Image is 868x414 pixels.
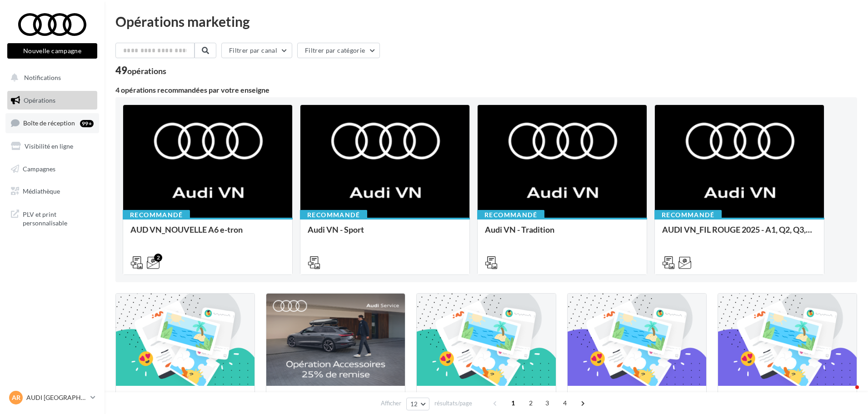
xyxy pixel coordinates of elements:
span: 3 [540,396,554,410]
button: Filtrer par canal [221,43,292,58]
a: Boîte de réception99+ [5,113,99,133]
span: Médiathèque [23,187,60,195]
a: Médiathèque [5,182,99,201]
button: Notifications [5,68,95,87]
div: Recommandé [300,210,367,220]
div: Audi VN - Tradition [485,225,639,243]
div: Opérations marketing [115,15,857,28]
a: Opérations [5,91,99,110]
a: PLV et print personnalisable [5,205,99,231]
div: 49 [115,65,166,75]
button: Filtrer par catégorie [297,43,380,58]
div: 99+ [80,120,94,127]
span: 4 [558,396,572,410]
button: 12 [406,398,429,410]
span: 1 [506,396,520,410]
span: Visibilité en ligne [25,142,73,150]
a: Visibilité en ligne [5,137,99,156]
div: Recommandé [477,210,544,220]
div: Recommandé [654,210,722,220]
span: Boîte de réception [23,119,75,127]
a: Campagnes [5,160,99,179]
div: opérations [127,67,166,75]
span: Afficher [381,399,401,408]
span: AR [12,393,20,402]
iframe: Intercom live chat [837,383,859,405]
span: Opérations [24,96,55,104]
p: AUDI [GEOGRAPHIC_DATA] [26,393,87,402]
div: AUDI VN_FIL ROUGE 2025 - A1, Q2, Q3, Q5 et Q4 e-tron [662,225,817,243]
span: 12 [410,400,418,408]
button: Nouvelle campagne [7,43,97,59]
a: AR AUDI [GEOGRAPHIC_DATA] [7,389,97,406]
div: Audi VN - Sport [308,225,462,243]
div: 2 [154,254,162,262]
div: 4 opérations recommandées par votre enseigne [115,86,857,94]
div: AUD VN_NOUVELLE A6 e-tron [130,225,285,243]
span: Notifications [24,74,61,81]
span: PLV et print personnalisable [23,208,94,228]
span: résultats/page [434,399,472,408]
span: 2 [524,396,538,410]
span: Campagnes [23,165,55,172]
div: Recommandé [123,210,190,220]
